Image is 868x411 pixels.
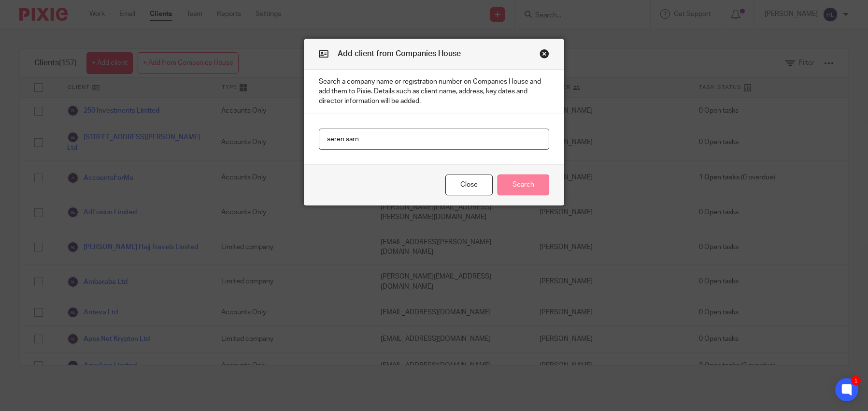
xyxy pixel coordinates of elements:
button: Close modal [540,49,549,59]
p: Search a company name or registration number on Companies House and add them to Pixie. Details su... [304,70,564,114]
span: Add client from Companies House [338,50,461,58]
button: Search [498,175,549,195]
div: 1 [851,376,861,385]
input: Company name or registration number [319,129,549,150]
button: Close [445,175,493,195]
